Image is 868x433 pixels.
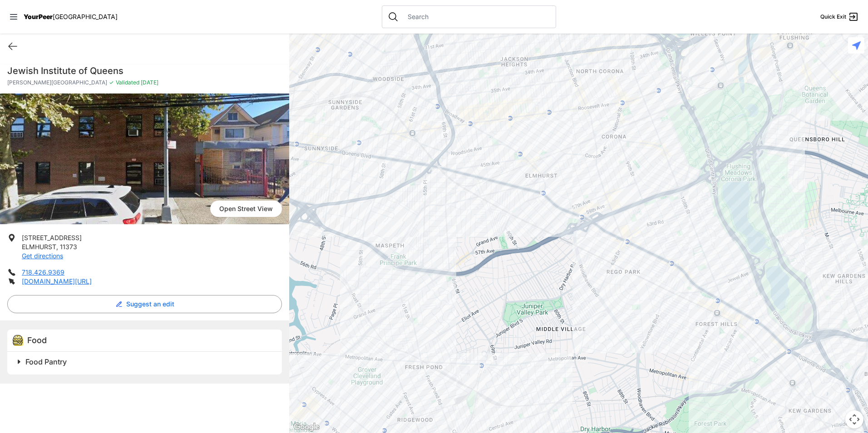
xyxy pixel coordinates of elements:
[27,335,47,345] span: Food
[139,79,158,86] span: [DATE]
[109,79,114,86] span: ✓
[210,201,282,217] span: Open Street View
[820,13,846,20] span: Quick Exit
[60,243,77,251] span: 11373
[845,410,863,428] button: Map camera controls
[22,277,92,285] a: [DOMAIN_NAME][URL]
[7,295,282,313] button: Suggest an edit
[22,234,82,241] span: [STREET_ADDRESS]
[820,11,859,22] a: Quick Exit
[53,13,118,20] span: [GEOGRAPHIC_DATA]
[402,12,550,21] input: Search
[22,252,63,260] a: Get directions
[24,13,53,20] span: YourPeer
[22,268,64,276] a: 718.426.9369
[56,243,58,251] span: ,
[291,421,321,433] img: Google
[7,79,107,86] span: [PERSON_NAME][GEOGRAPHIC_DATA]
[22,243,56,251] span: ELMHURST
[7,64,282,77] h1: Jewish Institute of Queens
[291,421,321,433] a: Open this area in Google Maps (opens a new window)
[24,14,118,20] a: YourPeer[GEOGRAPHIC_DATA]
[116,79,139,86] span: Validated
[126,300,174,309] span: Suggest an edit
[25,357,67,366] span: Food Pantry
